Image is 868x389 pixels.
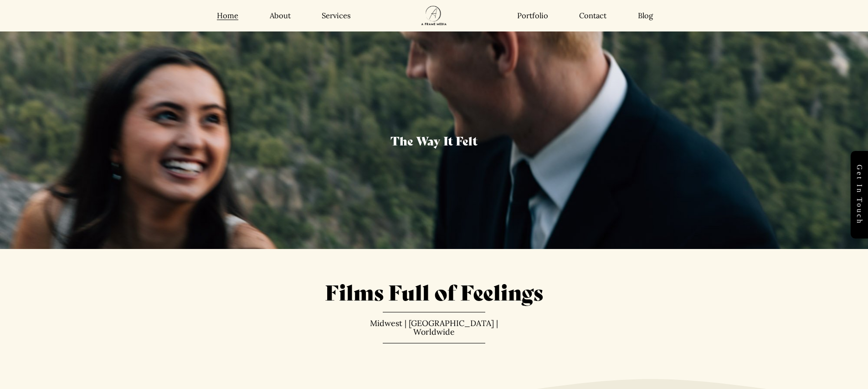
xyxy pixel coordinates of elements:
a: Services [322,11,351,21]
span: The Way It Felt [390,132,478,149]
a: Contact [579,11,606,21]
h1: Films Full of Feelings [115,278,753,305]
a: About [270,11,291,21]
a: Portfolio [517,11,548,21]
a: Get in touch [851,151,868,239]
a: Home [217,11,238,21]
a: Blog [638,11,653,21]
p: Midwest | [GEOGRAPHIC_DATA] | Worldwide [356,319,512,337]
